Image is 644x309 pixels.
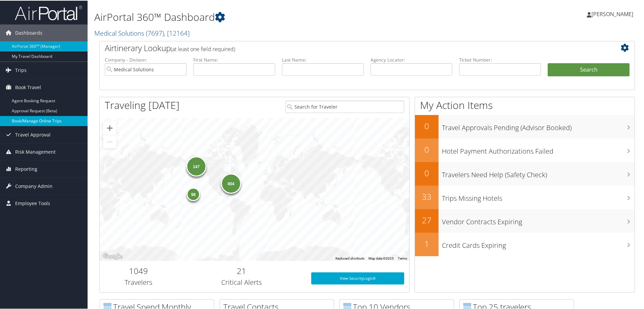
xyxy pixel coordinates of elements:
[105,56,187,63] label: Company - Division:
[171,45,235,52] span: (at least one field required)
[101,252,124,260] a: Open this area in Google Maps (opens a new window)
[459,56,541,63] label: Ticket Number:
[285,100,404,112] input: Search for Traveler
[105,265,172,276] h2: 1049
[415,114,635,138] a: 0Travel Approvals Pending (Advisor Booked)
[15,194,50,211] span: Employee Tools
[442,143,635,155] h3: Hotel Payment Authorizations Failed
[548,63,630,76] button: Search
[186,156,206,176] div: 147
[311,272,404,284] a: View SecurityLogic®
[105,277,172,286] h3: Travelers
[101,252,124,260] img: Google
[415,138,635,161] a: 0Hotel Payment Authorizations Failed
[415,167,439,178] h2: 0
[591,10,633,17] span: [PERSON_NAME]
[15,126,51,143] span: Travel Approval
[415,143,439,155] h2: 0
[221,173,241,193] div: 804
[371,56,452,63] label: Agency Locator:
[182,277,301,286] h3: Critical Alerts
[415,208,635,232] a: 27Vendor Contracts Expiring
[15,61,27,78] span: Trips
[15,177,53,194] span: Company Admin
[398,256,407,260] a: Terms (opens in new tab)
[415,232,635,256] a: 1Credit Cards Expiring
[105,98,180,112] h1: Traveling [DATE]
[103,121,117,134] button: Zoom in
[442,213,635,226] h3: Vendor Contracts Expiring
[587,3,640,24] a: [PERSON_NAME]
[182,265,301,276] h2: 21
[15,4,82,20] img: airportal-logo.png
[442,119,635,132] h3: Travel Approvals Pending (Advisor Booked)
[442,166,635,179] h3: Travelers Need Help (Safety Check)
[415,161,635,185] a: 0Travelers Need Help (Safety Check)
[94,28,190,37] a: Medical Solutions
[415,190,439,202] h2: 33
[415,237,439,249] h2: 1
[335,256,364,260] button: Keyboard shortcuts
[15,160,37,177] span: Reporting
[282,56,364,63] label: Last Name:
[146,28,164,37] span: ( 7697 )
[103,134,117,148] button: Zoom out
[193,56,275,63] label: First Name:
[415,98,635,112] h1: My Action Items
[415,120,439,131] h2: 0
[415,185,635,208] a: 33Trips Missing Hotels
[15,143,56,160] span: Risk Management
[94,9,458,24] h1: AirPortal 360™ Dashboard
[368,256,394,260] span: Map data ©2025
[442,190,635,202] h3: Trips Missing Hotels
[164,28,190,37] span: , [ 12164 ]
[187,187,200,200] div: 98
[15,24,42,41] span: Dashboards
[442,237,635,249] h3: Credit Cards Expiring
[415,214,439,225] h2: 27
[15,78,41,95] span: Book Travel
[105,42,585,53] h2: Airtinerary Lookup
